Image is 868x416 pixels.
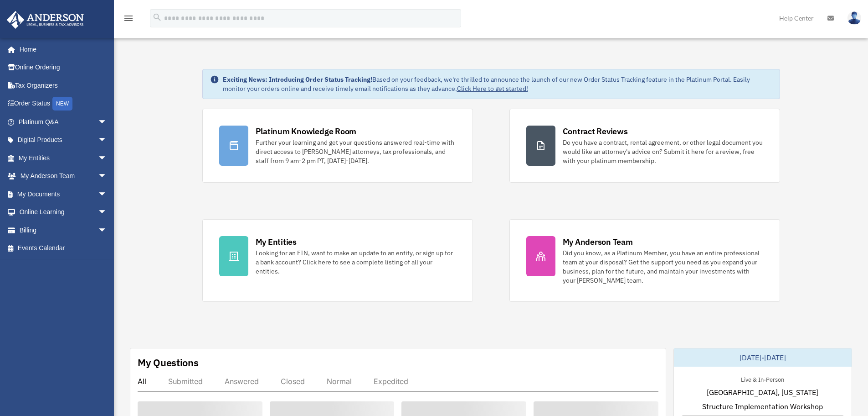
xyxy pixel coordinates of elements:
span: Structure Implementation Workshop [702,401,823,412]
a: My Entities Looking for an EIN, want to make an update to an entity, or sign up for a bank accoun... [202,219,473,302]
span: arrow_drop_down [98,149,116,168]
a: Home [6,40,116,58]
a: Events Calendar [6,239,121,258]
div: [DATE]-[DATE] [674,348,852,367]
div: NEW [52,97,72,111]
a: Order StatusNEW [6,95,121,113]
div: Based on your feedback, we're thrilled to announce the launch of our new Order Status Tracking fe... [223,75,772,93]
a: My Documentsarrow_drop_down [6,185,121,203]
div: Normal [327,377,352,386]
div: Looking for an EIN, want to make an update to an entity, or sign up for a bank account? Click her... [256,248,456,276]
span: arrow_drop_down [98,131,116,150]
a: My Entitiesarrow_drop_down [6,149,121,167]
div: Further your learning and get your questions answered real-time with direct access to [PERSON_NAM... [256,138,456,165]
div: My Entities [256,236,297,247]
a: Tax Organizers [6,76,121,95]
img: User Pic [847,11,861,25]
a: menu [123,16,134,24]
a: My Anderson Teamarrow_drop_down [6,167,121,185]
div: Submitted [168,377,203,386]
a: Contract Reviews Do you have a contract, rental agreement, or other legal document you would like... [509,109,780,183]
a: Billingarrow_drop_down [6,221,121,239]
a: My Anderson Team Did you know, as a Platinum Member, you have an entire professional team at your... [509,219,780,302]
span: arrow_drop_down [98,221,116,240]
img: Anderson Advisors Platinum Portal [4,11,87,29]
a: Click Here to get started! [457,84,528,93]
a: Online Learningarrow_drop_down [6,203,121,221]
i: search [152,12,162,22]
span: arrow_drop_down [98,185,116,204]
span: arrow_drop_down [98,203,116,222]
div: Contract Reviews [563,126,628,137]
a: Online Ordering [6,58,121,77]
div: Live & In-Person [734,374,791,384]
a: Platinum Knowledge Room Further your learning and get your questions answered real-time with dire... [202,109,473,183]
strong: Exciting News: Introducing Order Status Tracking! [223,75,372,84]
i: menu [123,13,134,24]
div: Platinum Knowledge Room [256,126,357,137]
div: All [138,377,146,386]
a: Digital Productsarrow_drop_down [6,131,121,149]
span: arrow_drop_down [98,167,116,186]
div: Did you know, as a Platinum Member, you have an entire professional team at your disposal? Get th... [563,248,763,285]
div: Do you have a contract, rental agreement, or other legal document you would like an attorney's ad... [563,138,763,165]
div: Expedited [374,377,408,386]
div: My Questions [138,356,199,369]
div: Answered [225,377,259,386]
div: Closed [281,377,305,386]
a: Platinum Q&Aarrow_drop_down [6,113,121,131]
span: arrow_drop_down [98,113,116,132]
div: My Anderson Team [563,236,633,247]
span: [GEOGRAPHIC_DATA], [US_STATE] [707,387,818,398]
